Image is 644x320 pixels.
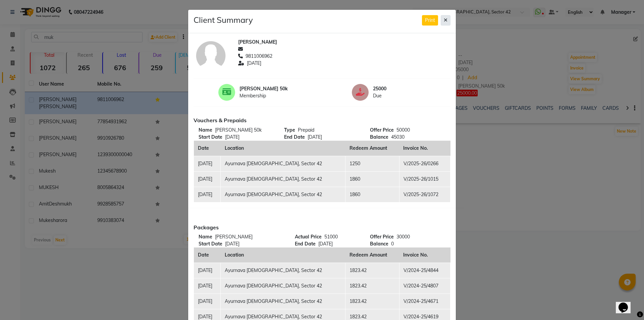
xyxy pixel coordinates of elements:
[616,293,637,313] iframe: chat widget
[399,141,450,156] th: Invoice No.
[284,134,305,141] span: End Date
[399,247,450,263] th: Invoice No.
[194,263,221,278] td: [DATE]
[422,15,438,26] button: Print
[391,241,394,247] span: 0
[194,187,221,202] td: [DATE]
[399,156,450,171] td: V/2025-26/0266
[370,134,388,141] span: Balance
[391,134,405,140] span: 45030
[396,127,410,133] span: 50000
[295,233,322,240] span: Actual Price
[318,241,333,247] span: [DATE]
[194,156,221,171] td: [DATE]
[247,60,261,67] span: [DATE]
[399,171,450,187] td: V/2025-26/1015
[221,156,345,171] td: Ayurnava [DEMOGRAPHIC_DATA], Sector 42
[239,92,292,99] span: Membership
[345,187,399,202] td: 1860
[194,141,221,156] th: Date
[298,127,314,133] span: Prepaid
[221,187,345,202] td: Ayurnava [DEMOGRAPHIC_DATA], Sector 42
[399,187,450,202] td: V/2025-26/1072
[373,92,426,99] span: Due
[199,127,212,134] span: Name
[225,241,239,247] span: [DATE]
[194,278,221,293] td: [DATE]
[324,234,338,240] span: 51000
[194,15,253,25] h4: Client Summary
[345,171,399,187] td: 1860
[345,263,399,278] td: 1823.42
[194,171,221,187] td: [DATE]
[221,171,345,187] td: Ayurnava [DEMOGRAPHIC_DATA], Sector 42
[194,224,450,231] h6: Packages
[284,127,295,134] span: Type
[345,293,399,309] td: 1823.42
[194,117,450,124] h6: Vouchers & Prepaids
[199,134,222,141] span: Start Date
[246,53,272,60] span: 9811006962
[225,134,239,140] span: [DATE]
[399,278,450,293] td: V/2024-25/4807
[215,127,262,133] span: [PERSON_NAME] 50k
[396,234,410,240] span: 30000
[370,127,394,134] span: Offer Price
[194,293,221,309] td: [DATE]
[221,141,345,156] th: Location
[345,156,399,171] td: 1250
[370,240,388,247] span: Balance
[221,247,345,263] th: Location
[373,85,426,92] span: 25000
[221,293,345,309] td: Ayurnava [DEMOGRAPHIC_DATA], Sector 42
[399,263,450,278] td: V/2024-25/4844
[238,39,277,46] span: [PERSON_NAME]
[345,247,399,263] th: Redeem Amount
[239,85,292,92] span: [PERSON_NAME] 50k
[199,233,212,240] span: Name
[345,141,399,156] th: Redeem Amount
[345,278,399,293] td: 1823.42
[308,134,322,140] span: [DATE]
[399,293,450,309] td: V/2024-25/4671
[199,240,222,247] span: Start Date
[221,278,345,293] td: Ayurnava [DEMOGRAPHIC_DATA], Sector 42
[370,233,394,240] span: Offer Price
[295,240,316,247] span: End Date
[194,247,221,263] th: Date
[215,234,253,240] span: [PERSON_NAME]
[221,263,345,278] td: Ayurnava [DEMOGRAPHIC_DATA], Sector 42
